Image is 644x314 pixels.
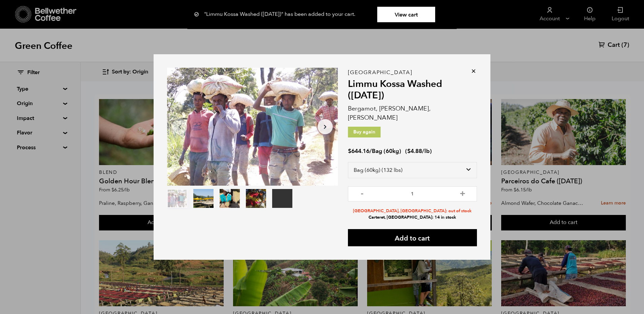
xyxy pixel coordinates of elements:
span: / [369,147,372,155]
button: + [458,190,467,196]
span: $ [348,147,351,155]
bdi: 644.16 [348,147,369,155]
span: ( ) [405,147,432,155]
p: Buy again [348,127,381,137]
p: Bergamot, [PERSON_NAME], [PERSON_NAME] [348,104,477,122]
span: $ [407,147,411,155]
button: Add to cart [348,229,477,246]
span: /lb [422,147,430,155]
span: Bag (60kg) [372,147,401,155]
h2: Limmu Kossa Washed ([DATE]) [348,78,477,101]
button: - [358,190,366,196]
video: Your browser does not support the video tag. [272,189,292,208]
li: Carteret, [GEOGRAPHIC_DATA]: 14 in stock [348,214,477,221]
li: [GEOGRAPHIC_DATA], [GEOGRAPHIC_DATA]: out of stock [348,208,477,214]
bdi: 4.88 [407,147,422,155]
